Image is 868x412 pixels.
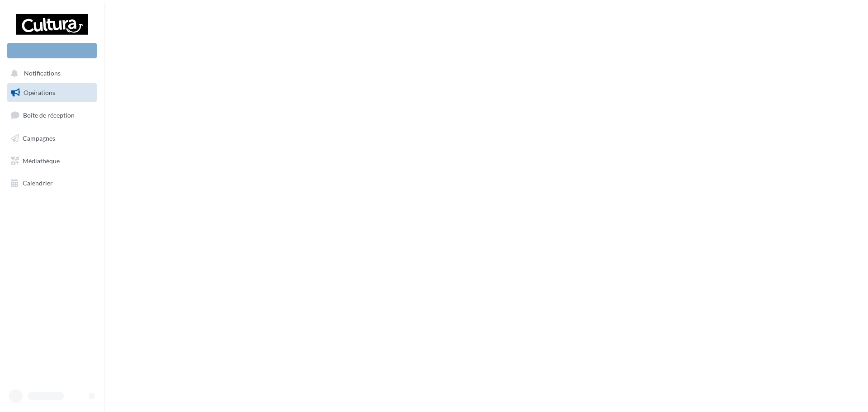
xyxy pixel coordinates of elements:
span: Boîte de réception [23,111,75,119]
span: Médiathèque [23,156,60,164]
div: Nouvelle campagne [7,43,97,58]
span: Calendrier [23,179,53,187]
a: Opérations [5,83,99,102]
a: Campagnes [5,129,99,148]
span: Opérations [24,89,55,96]
span: Campagnes [23,134,55,142]
a: Calendrier [5,174,99,193]
a: Boîte de réception [5,105,99,125]
a: Médiathèque [5,152,99,170]
span: Notifications [24,70,61,77]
